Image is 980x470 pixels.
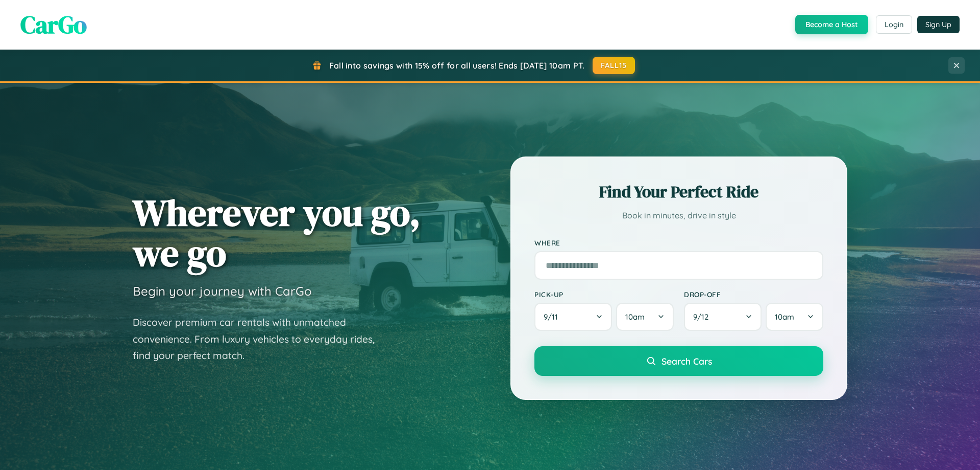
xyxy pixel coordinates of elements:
[534,290,674,299] label: Pick-up
[876,15,912,34] button: Login
[616,303,674,331] button: 10am
[534,238,823,247] label: Where
[133,283,312,299] h3: Begin your journey with CarGo
[534,346,823,376] button: Search Cars
[684,290,823,299] label: Drop-off
[795,15,868,34] button: Become a Host
[133,192,421,273] h1: Wherever you go, we go
[133,314,388,364] p: Discover premium car rentals with unmatched convenience. From luxury vehicles to everyday rides, ...
[661,355,712,367] span: Search Cars
[693,312,714,322] span: 9 / 12
[917,16,960,33] button: Sign Up
[20,8,87,41] span: CarGo
[534,181,823,203] h2: Find Your Perfect Ride
[766,303,823,331] button: 10am
[534,208,823,223] p: Book in minutes, drive in style
[684,303,762,331] button: 9/12
[544,312,563,322] span: 9 / 11
[593,57,635,74] button: FALL15
[625,312,645,322] span: 10am
[775,312,794,322] span: 10am
[534,303,612,331] button: 9/11
[329,60,585,71] span: Fall into savings with 15% off for all users! Ends [DATE] 10am PT.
